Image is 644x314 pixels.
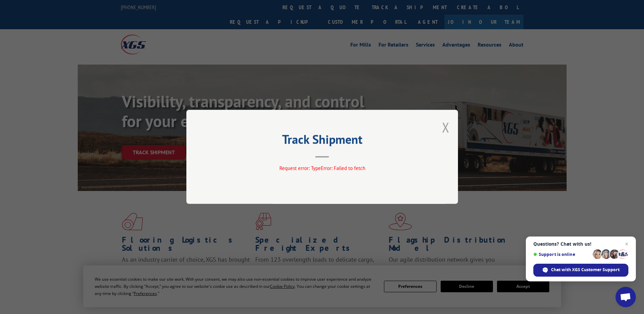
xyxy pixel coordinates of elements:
[533,241,628,247] span: Questions? Chat with us!
[623,240,631,248] span: Close chat
[442,118,449,136] button: Close modal
[279,165,365,172] span: Request error: TypeError: Failed to fetch
[533,252,590,257] span: Support is online
[615,287,636,307] div: Open chat
[551,267,620,273] span: Chat with XGS Customer Support
[533,264,628,277] div: Chat with XGS Customer Support
[220,135,424,147] h2: Track Shipment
